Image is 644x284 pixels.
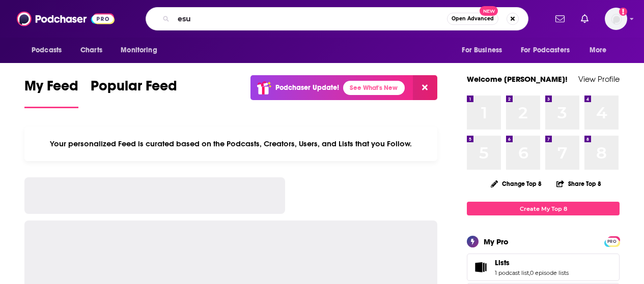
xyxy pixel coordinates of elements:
span: Lists [495,258,510,267]
span: Monitoring [121,43,157,57]
a: Create My Top 8 [467,202,620,215]
a: See What's New [343,81,405,95]
span: More [590,43,607,57]
button: Share Top 8 [556,174,602,194]
span: Popular Feed [91,77,177,101]
div: Search podcasts, credits, & more... [146,7,528,30]
div: Your personalized Feed is curated based on the Podcasts, Creators, Users, and Lists that you Follow. [24,127,437,161]
a: Lists [495,258,569,267]
a: PRO [606,237,618,245]
a: Lists [470,260,491,274]
span: Logged in as WPubPR1 [605,8,627,30]
span: New [480,6,498,16]
a: 0 episode lists [530,269,569,276]
button: open menu [24,41,75,60]
button: open menu [455,41,515,60]
span: For Podcasters [521,43,570,57]
button: Open AdvancedNew [447,13,498,25]
button: Show profile menu [605,8,627,30]
input: Search podcasts, credits, & more... [174,11,447,27]
span: Podcasts [32,43,62,57]
a: My Feed [24,77,78,108]
span: , [529,269,530,276]
span: Lists [467,254,620,281]
img: Podchaser - Follow, Share and Rate Podcasts [17,9,115,28]
button: open menu [582,41,620,60]
button: Change Top 8 [485,177,548,190]
span: For Business [462,43,502,57]
p: Podchaser Update! [275,83,339,92]
a: View Profile [578,74,620,84]
a: 1 podcast list [495,269,529,276]
svg: Add a profile image [619,8,627,16]
button: open menu [114,41,170,60]
div: My Pro [484,237,509,246]
span: Charts [80,43,102,57]
img: User Profile [605,8,627,30]
a: Show notifications dropdown [551,10,569,27]
span: Open Advanced [452,16,494,21]
a: Welcome [PERSON_NAME]! [467,74,568,84]
span: My Feed [24,77,78,101]
a: Popular Feed [91,77,177,108]
button: open menu [514,41,584,60]
a: Charts [74,41,108,60]
a: Show notifications dropdown [577,10,593,27]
